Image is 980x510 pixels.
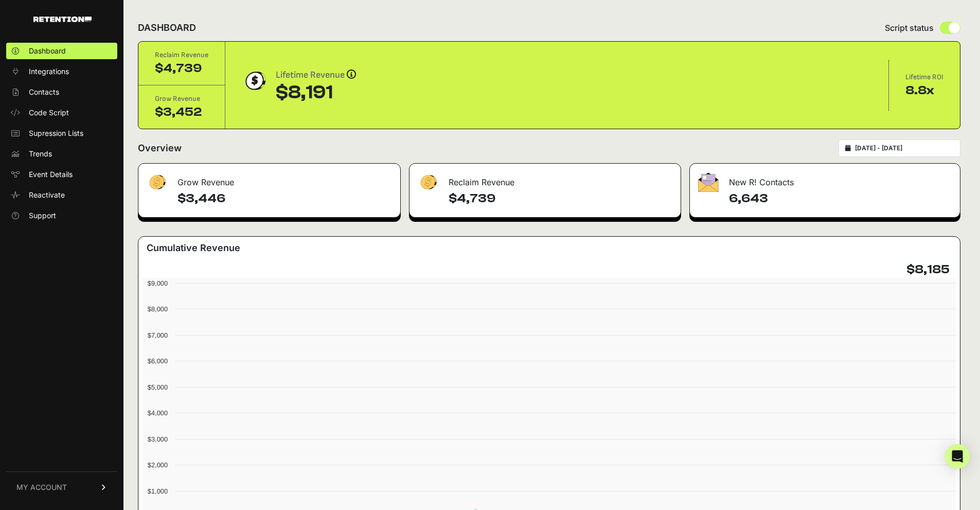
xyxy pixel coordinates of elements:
div: Open Intercom Messenger [945,444,970,469]
img: fa-dollar-13500eef13a19c4ab2b9ed9ad552e47b0d9fc28b02b83b90ba0e00f96d6372e9.png [418,172,438,192]
a: Contacts [6,84,117,100]
a: Trends [6,146,117,162]
div: Reclaim Revenue [155,50,208,60]
div: 8.8x [905,82,943,99]
a: Code Script [6,104,117,121]
a: Integrations [6,63,117,80]
span: Reactivate [29,190,65,200]
a: Support [6,207,117,224]
text: $6,000 [148,357,168,365]
text: $9,000 [148,279,168,287]
span: Contacts [29,87,59,97]
text: $2,000 [148,461,168,469]
h4: $4,739 [449,190,672,207]
text: $5,000 [148,383,168,391]
div: Grow Revenue [138,164,400,195]
span: Trends [29,149,52,159]
div: Reclaim Revenue [409,164,681,195]
text: $8,000 [148,305,168,313]
div: Lifetime Revenue [276,68,356,82]
img: fa-envelope-19ae18322b30453b285274b1b8af3d052b27d846a4fbe8435d1a52b978f639a2.png [698,172,719,192]
span: Dashboard [29,46,66,56]
span: Integrations [29,66,69,77]
div: Lifetime ROI [905,72,943,82]
img: Retention.com [33,16,92,22]
div: New R! Contacts [690,164,960,195]
span: Supression Lists [29,128,83,138]
a: Reactivate [6,187,117,203]
img: dollar-coin-05c43ed7efb7bc0c12610022525b4bbbb207c7efeef5aecc26f025e68dcafac9.png [242,68,268,94]
a: Supression Lists [6,125,117,142]
span: Script status [885,22,934,34]
text: $1,000 [148,487,168,495]
img: fa-dollar-13500eef13a19c4ab2b9ed9ad552e47b0d9fc28b02b83b90ba0e00f96d6372e9.png [147,172,167,192]
div: $3,452 [155,104,208,120]
text: $3,000 [148,435,168,443]
h4: 6,643 [729,190,952,207]
div: $4,739 [155,60,208,77]
text: $7,000 [148,331,168,339]
a: Event Details [6,166,117,183]
a: Dashboard [6,43,117,59]
h3: Cumulative Revenue [147,241,240,255]
h4: $8,185 [906,261,950,278]
a: MY ACCOUNT [6,471,117,503]
span: Code Script [29,108,69,118]
span: Support [29,210,56,221]
div: Grow Revenue [155,94,208,104]
h2: Overview [138,141,182,155]
span: MY ACCOUNT [16,482,67,493]
h4: $3,446 [177,190,392,207]
h2: DASHBOARD [138,21,196,35]
text: $4,000 [148,409,168,417]
div: $8,191 [276,82,356,103]
span: Event Details [29,169,73,180]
